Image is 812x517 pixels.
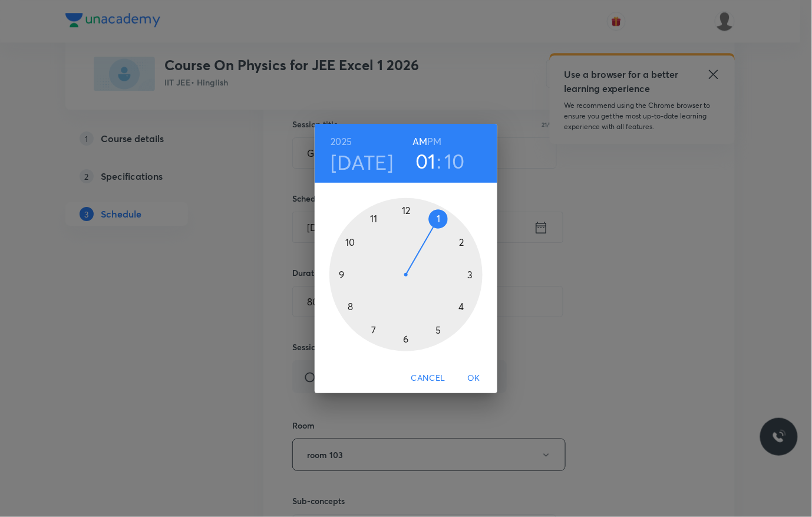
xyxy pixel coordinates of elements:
button: [DATE] [331,150,394,174]
button: 10 [444,149,465,173]
button: Cancel [407,367,450,389]
button: OK [455,367,493,389]
h3: : [437,149,442,173]
span: Cancel [411,371,445,386]
span: OK [460,371,488,386]
button: AM [412,133,427,150]
button: PM [428,133,442,150]
button: 01 [415,149,436,173]
button: 2025 [331,133,352,150]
